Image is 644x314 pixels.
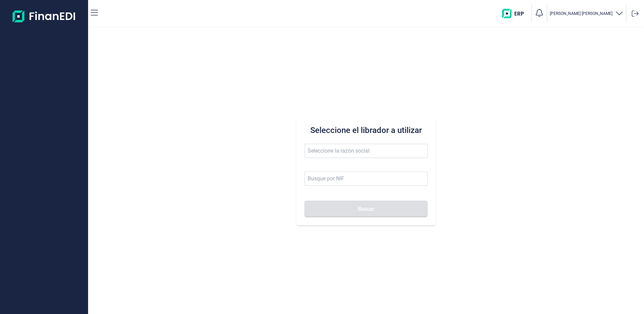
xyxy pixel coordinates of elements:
[305,172,427,186] input: Busque por NIF
[502,9,529,18] img: erp
[305,125,427,136] h3: Seleccione el librador a utilizar
[550,11,612,16] p: [PERSON_NAME] [PERSON_NAME]
[550,9,623,19] button: [PERSON_NAME] [PERSON_NAME]
[358,206,375,211] span: Buscar
[305,144,427,158] input: Seleccione la razón social
[13,5,76,27] img: Logo de aplicación
[305,201,427,217] button: Buscar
